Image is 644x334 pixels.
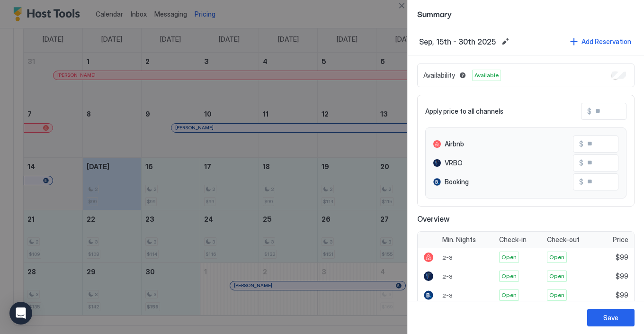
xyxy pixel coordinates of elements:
span: $99 [616,291,628,299]
span: VRBO [445,159,463,167]
span: Availability [423,71,455,80]
span: $ [579,159,583,167]
span: Price [613,235,628,244]
span: $99 [616,253,628,262]
span: Airbnb [445,140,464,148]
span: Overview [417,214,635,224]
span: 2-3 [442,292,453,299]
span: $ [579,140,583,148]
span: $99 [616,272,628,280]
span: Open [549,253,564,262]
span: Min. Nights [442,235,476,244]
span: Available [474,71,499,80]
button: Edit date range [500,36,511,47]
div: Open Intercom Messenger [9,302,32,325]
span: $ [587,107,591,116]
button: Add Reservation [569,35,633,48]
span: Open [501,253,517,262]
span: Open [549,272,564,280]
span: Apply price to all channels [425,107,503,116]
button: Save [587,309,635,326]
span: 2-3 [442,273,453,280]
span: Booking [445,178,469,186]
span: Open [501,272,517,280]
span: Summary [417,8,635,19]
button: Blocked dates override all pricing rules and remain unavailable until manually unblocked [457,70,468,81]
span: Sep, 15th - 30th 2025 [419,37,496,46]
span: $ [579,178,583,186]
div: Add Reservation [581,36,631,46]
span: Check-in [499,235,527,244]
span: Open [501,291,517,299]
span: Check-out [547,235,580,244]
div: Save [603,313,618,323]
span: 2-3 [442,254,453,261]
span: Open [549,291,564,299]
